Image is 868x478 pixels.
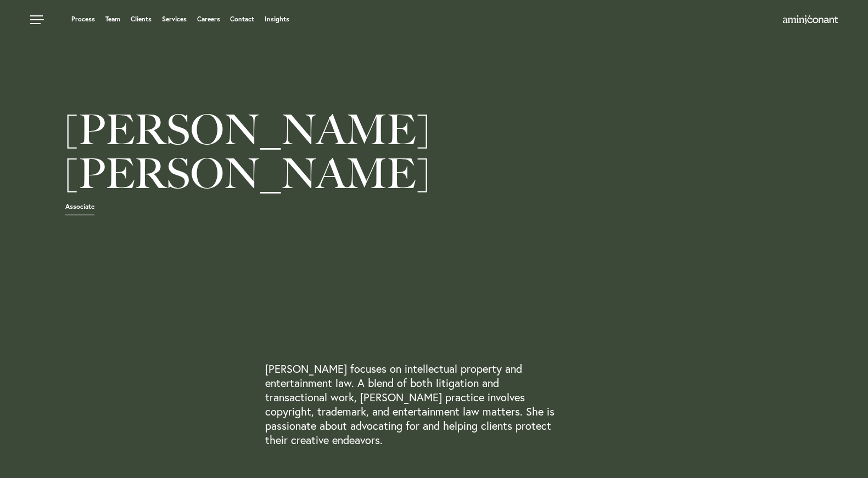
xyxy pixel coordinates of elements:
a: Insights [265,16,289,22]
a: Contact [230,16,254,22]
p: [PERSON_NAME] focuses on intellectual property and entertainment law. A blend of both litigation ... [265,362,557,447]
a: Team [105,16,120,22]
a: Clients [131,16,152,22]
a: Careers [197,16,220,22]
span: Associate [65,203,94,215]
a: Home [783,16,838,25]
img: Amini & Conant [783,15,838,24]
a: Process [71,16,95,22]
a: Services [162,16,187,22]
